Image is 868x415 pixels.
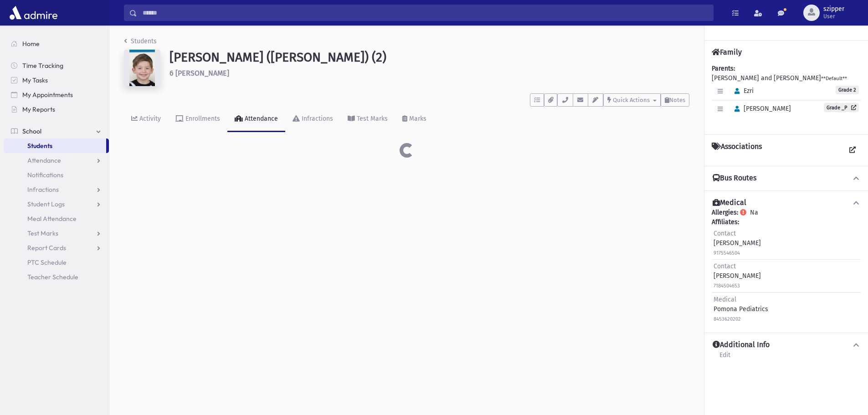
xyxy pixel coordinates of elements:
span: Students [27,142,52,150]
div: Activity [138,115,161,123]
img: AdmirePro [7,4,60,22]
h4: Additional Info [713,340,770,350]
button: Medical [712,198,861,208]
span: Contact [714,230,736,237]
div: Attendance [243,115,278,123]
div: [PERSON_NAME] and [PERSON_NAME] [712,64,861,127]
a: View all Associations [844,142,861,159]
a: Teacher Schedule [4,270,109,284]
div: Pomona Pediatrics [714,295,768,323]
h4: Family [712,48,742,56]
a: Attendance [227,107,285,132]
span: szipper [823,5,844,13]
button: Notes [661,93,689,107]
div: [PERSON_NAME] [714,261,761,290]
small: 9175546504 [714,250,740,256]
h4: Medical [713,198,746,208]
span: My Tasks [22,76,48,84]
a: Students [124,37,157,45]
a: Students [4,138,106,153]
span: School [22,127,41,135]
button: Additional Info [712,340,861,350]
span: Time Tracking [22,61,63,70]
input: Search [137,5,713,21]
h1: [PERSON_NAME] ([PERSON_NAME]) (2) [169,50,689,65]
a: Activity [124,107,168,132]
small: 8453620202 [714,316,741,322]
a: Infractions [4,182,109,197]
a: Infractions [285,107,340,132]
span: Quick Actions [613,97,650,103]
a: Meal Attendance [4,211,109,226]
span: My Appointments [22,91,73,99]
div: Marks [407,115,426,123]
a: Report Cards [4,241,109,255]
b: Parents: [712,65,735,72]
b: Affiliates: [712,218,739,226]
a: Attendance [4,153,109,168]
span: Infractions [27,185,59,194]
div: Enrollments [184,115,220,123]
a: Marks [395,107,434,132]
h4: Bus Routes [713,174,756,183]
span: Meal Attendance [27,215,77,223]
span: PTC Schedule [27,258,67,266]
a: Edit [719,350,731,366]
button: Bus Routes [712,174,861,183]
span: Report Cards [27,244,66,252]
div: [PERSON_NAME] [714,229,761,257]
div: Na [712,208,861,325]
a: My Reports [4,102,109,117]
div: Infractions [300,115,333,123]
a: My Appointments [4,87,109,102]
small: 7184504653 [714,283,740,289]
span: Test Marks [27,229,58,237]
span: [PERSON_NAME] [730,105,791,113]
a: Home [4,36,109,51]
span: Attendance [27,156,61,164]
a: School [4,124,109,138]
a: Test Marks [4,226,109,241]
a: Enrollments [168,107,227,132]
span: Notes [669,97,685,103]
a: Notifications [4,168,109,182]
span: Ezri [730,87,754,95]
a: Time Tracking [4,58,109,73]
nav: breadcrumb [124,36,157,50]
span: Teacher Schedule [27,273,78,281]
span: User [823,13,844,20]
h4: Associations [712,142,762,159]
button: Quick Actions [603,93,661,107]
a: My Tasks [4,73,109,87]
span: Grade 2 [836,86,859,94]
div: Test Marks [355,115,388,123]
b: Allergies: [712,209,738,216]
span: Medical [714,296,736,303]
a: PTC Schedule [4,255,109,270]
span: Notifications [27,171,63,179]
h6: 6 [PERSON_NAME] [169,69,689,77]
a: Grade _P [824,103,859,112]
a: Test Marks [340,107,395,132]
a: Student Logs [4,197,109,211]
span: Contact [714,262,736,270]
span: My Reports [22,105,55,113]
span: Student Logs [27,200,65,208]
span: Home [22,40,40,48]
